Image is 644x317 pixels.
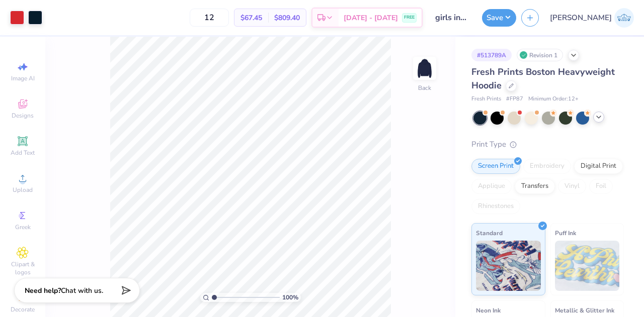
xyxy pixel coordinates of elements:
[517,49,563,61] div: Revision 1
[515,179,555,194] div: Transfers
[471,159,520,174] div: Screen Print
[415,58,435,78] img: Back
[589,179,613,194] div: Foil
[471,139,624,150] div: Print Type
[523,159,571,174] div: Embroidery
[11,74,35,82] span: Image AI
[11,149,35,157] span: Add Text
[418,83,431,92] div: Back
[476,228,503,238] span: Standard
[550,12,612,24] span: [PERSON_NAME]
[506,95,523,103] span: # FP87
[471,199,520,214] div: Rhinestones
[190,9,229,27] input: – –
[555,241,620,291] img: Puff Ink
[25,286,61,295] strong: Need help?
[11,305,35,313] span: Decorate
[61,286,103,295] span: Chat with us.
[344,13,398,23] span: [DATE] - [DATE]
[555,305,614,315] span: Metallic & Glitter Ink
[476,241,541,291] img: Standard
[13,186,33,194] span: Upload
[240,13,262,23] span: $67.45
[404,14,415,21] span: FREE
[428,8,477,28] input: Untitled Design
[614,8,634,28] img: Janilyn Atanacio
[282,293,298,302] span: 100 %
[12,112,34,120] span: Designs
[528,95,579,103] span: Minimum Order: 12 +
[5,260,40,276] span: Clipart & logos
[471,95,501,103] span: Fresh Prints
[15,223,31,231] span: Greek
[471,66,615,91] span: Fresh Prints Boston Heavyweight Hoodie
[574,159,623,174] div: Digital Print
[550,8,634,28] a: [PERSON_NAME]
[558,179,586,194] div: Vinyl
[555,228,576,238] span: Puff Ink
[274,13,300,23] span: $809.40
[476,305,501,315] span: Neon Ink
[471,49,512,61] div: # 513789A
[471,179,512,194] div: Applique
[482,9,516,27] button: Save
